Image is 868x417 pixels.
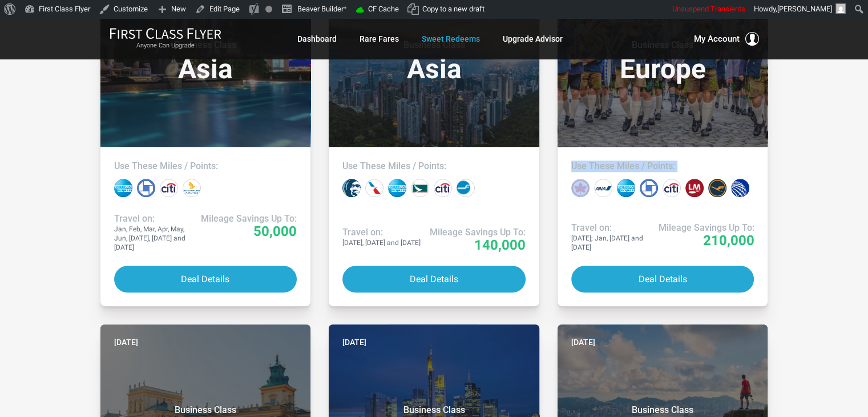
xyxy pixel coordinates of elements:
[137,179,155,197] div: Chase points
[342,336,366,348] time: [DATE]
[114,179,132,197] div: Amex points
[694,32,759,46] button: My Account
[114,336,138,348] time: [DATE]
[388,179,406,197] div: Amex points
[344,2,347,14] span: •
[110,27,221,50] a: First Class FlyerAnyone Can Upgrade
[434,179,452,197] div: Citi points
[114,39,297,83] h3: Asia
[134,404,277,416] small: Business Class
[110,42,221,50] small: Anyone Can Upgrade
[708,179,726,197] div: Lufthansa miles
[422,29,480,49] a: Sweet Redeems
[617,179,635,197] div: Amex points
[571,179,590,197] div: Air Canada miles
[503,29,563,49] a: Upgrade Advisor
[731,179,749,197] div: United miles
[640,179,658,197] div: Chase points
[571,336,595,348] time: [DATE]
[685,179,704,197] div: LifeMiles
[571,39,754,83] h3: Europe
[411,179,429,197] div: Cathay Pacific miles
[110,27,221,39] img: First Class Flyer
[594,179,612,197] div: All Nippon miles
[183,179,201,197] div: Singapore Airlines miles
[160,179,178,197] div: Citi points
[672,5,745,13] span: Unsuspend Transients
[777,5,832,13] span: [PERSON_NAME]
[342,39,526,83] h3: Asia
[114,266,297,292] button: Deal Details
[663,179,681,197] div: Citi points
[571,161,754,172] h4: Use These Miles / Points:
[342,161,526,172] h4: Use These Miles / Points:
[457,179,475,197] div: Finnair Plus
[114,161,297,172] h4: Use These Miles / Points:
[571,266,754,292] button: Deal Details
[342,179,361,197] div: Alaska miles
[297,29,337,49] a: Dashboard
[362,404,505,416] small: Business Class
[365,179,383,197] div: American miles
[360,29,399,49] a: Rare Fares
[694,32,740,46] span: My Account
[342,266,526,292] button: Deal Details
[591,404,734,416] small: Business Class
